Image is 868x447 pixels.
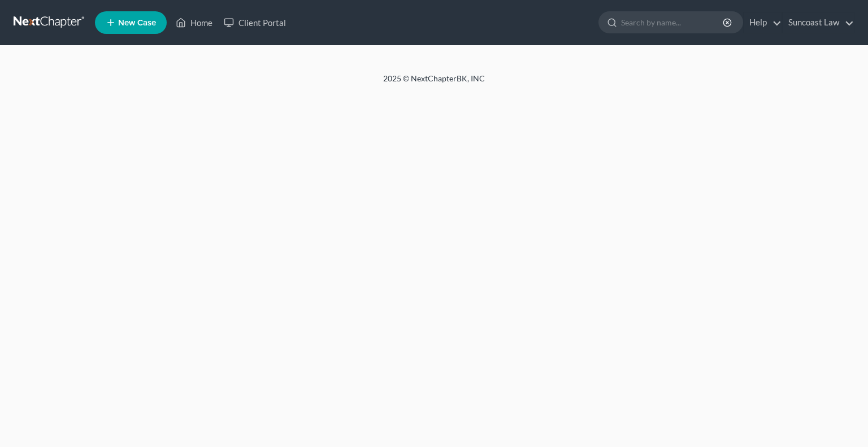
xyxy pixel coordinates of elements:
input: Search by name... [621,12,724,33]
div: 2025 © NextChapterBK, INC [112,73,756,93]
a: Client Portal [218,12,292,33]
span: New Case [118,19,156,27]
a: Suncoast Law [783,12,854,33]
a: Home [170,12,218,33]
a: Help [744,12,782,33]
